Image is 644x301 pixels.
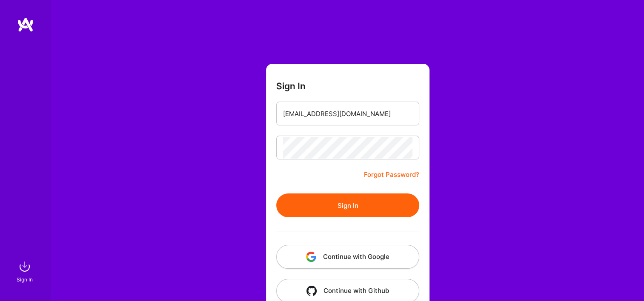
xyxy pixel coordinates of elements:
[283,103,412,125] input: Email...
[17,17,34,32] img: logo
[276,245,419,269] button: Continue with Google
[306,286,317,296] img: icon
[364,170,419,180] a: Forgot Password?
[276,193,419,217] button: Sign In
[18,258,33,284] a: sign inSign In
[276,81,306,91] h3: Sign In
[306,252,316,262] img: icon
[16,258,33,275] img: sign in
[17,275,33,284] div: Sign In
